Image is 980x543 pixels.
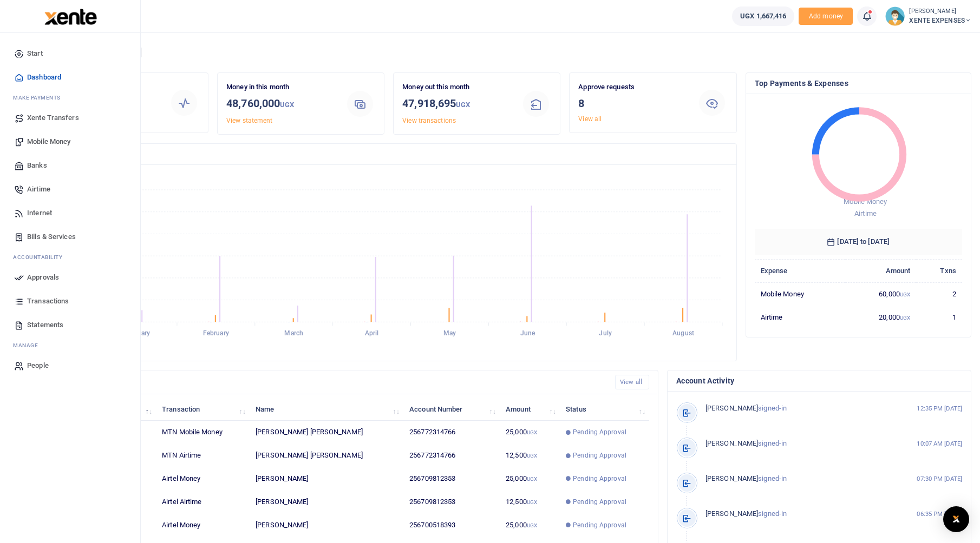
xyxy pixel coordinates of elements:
[732,6,794,26] a: UGX 1,667,416
[705,509,758,518] span: [PERSON_NAME]
[560,398,649,421] th: Status: activate to sort column ascending
[27,320,63,330] span: Statements
[250,467,403,491] td: [PERSON_NAME]
[705,508,898,520] p: signed-in
[500,444,560,467] td: 12,500
[500,421,560,444] td: 25,000
[50,148,728,160] h4: Transactions Overview
[27,208,52,218] span: Internet
[885,6,971,26] a: profile-user [PERSON_NAME] XENTE EXPENSES
[9,225,132,249] a: Bills & Services
[226,82,336,93] p: Money in this month
[755,306,846,328] td: Airtime
[27,296,69,307] span: Transactions
[403,421,500,444] td: 256772314766
[402,95,512,113] h3: 47,918,695
[705,438,898,449] p: signed-in
[672,330,694,337] tspan: August
[250,421,403,444] td: [PERSON_NAME] [PERSON_NAME]
[917,509,962,519] small: 06:35 PM [DATE]
[916,259,962,282] th: Txns
[27,160,47,171] span: Banks
[9,106,132,130] a: Xente Transfers
[916,306,962,328] td: 1
[403,398,500,421] th: Account Number: activate to sort column ascending
[527,429,537,435] small: UGX
[9,249,132,266] li: Ac
[900,315,910,321] small: UGX
[500,398,560,421] th: Amount: activate to sort column ascending
[9,65,132,89] a: Dashboard
[845,282,916,306] td: 60,000
[705,404,758,412] span: [PERSON_NAME]
[27,184,50,195] span: Airtime
[18,94,61,102] span: ake Payments
[676,375,962,387] h4: Account Activity
[27,360,49,371] span: People
[27,231,76,242] span: Bills & Services
[909,7,971,16] small: [PERSON_NAME]
[226,95,336,113] h3: 48,760,000
[573,427,626,437] span: Pending Approval
[573,520,626,530] span: Pending Approval
[456,101,470,109] small: UGX
[156,444,250,467] td: MTN Airtime
[728,6,799,26] li: Wallet ballance
[203,330,229,337] tspan: February
[578,95,688,111] h3: 8
[27,136,70,147] span: Mobile Money
[250,514,403,537] td: [PERSON_NAME]
[156,514,250,537] td: Airtel Money
[44,9,97,25] img: logo-large
[156,421,250,444] td: MTN Mobile Money
[705,439,758,447] span: [PERSON_NAME]
[9,177,132,201] a: Airtime
[403,467,500,491] td: 256709812353
[740,11,786,22] span: UGX 1,667,416
[156,491,250,514] td: Airtel Airtime
[500,467,560,491] td: 25,000
[9,154,132,177] a: Banks
[9,130,132,154] a: Mobile Money
[599,330,611,337] tspan: July
[226,117,272,124] a: View statement
[573,451,626,460] span: Pending Approval
[280,101,294,109] small: UGX
[27,112,79,123] span: Xente Transfers
[844,197,887,206] span: Mobile Money
[520,330,535,337] tspan: June
[500,514,560,537] td: 25,000
[845,306,916,328] td: 20,000
[705,473,898,485] p: signed-in
[527,453,537,459] small: UGX
[18,341,38,349] span: anage
[799,11,853,19] a: Add money
[578,115,602,123] a: View all
[365,330,379,337] tspan: April
[50,376,606,388] h4: Recent Transactions
[917,404,962,413] small: 12:35 PM [DATE]
[403,491,500,514] td: 256709812353
[573,474,626,484] span: Pending Approval
[755,259,846,282] th: Expense
[705,403,898,414] p: signed-in
[9,313,132,337] a: Statements
[943,506,969,532] div: Open Intercom Messenger
[854,209,877,217] span: Airtime
[250,444,403,467] td: [PERSON_NAME] [PERSON_NAME]
[9,266,132,289] a: Approvals
[402,82,512,93] p: Money out this month
[573,497,626,507] span: Pending Approval
[156,398,250,421] th: Transaction: activate to sort column ascending
[527,499,537,505] small: UGX
[615,375,649,389] a: View all
[403,514,500,537] td: 256700518393
[755,282,846,306] td: Mobile Money
[799,8,853,25] span: Add money
[705,474,758,482] span: [PERSON_NAME]
[402,117,456,124] a: View transactions
[9,354,132,378] a: People
[917,439,962,448] small: 10:07 AM [DATE]
[126,330,150,337] tspan: January
[284,330,303,337] tspan: March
